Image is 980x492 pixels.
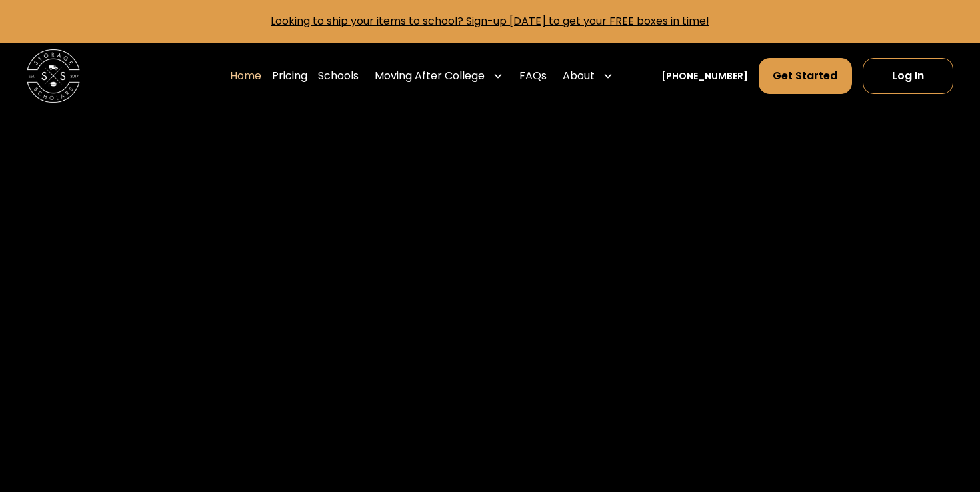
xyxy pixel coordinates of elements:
[271,13,709,29] a: Looking to ship your items to school? Sign-up [DATE] to get your FREE boxes in time!
[519,57,547,95] a: FAQs
[318,57,359,95] a: Schools
[272,57,307,95] a: Pricing
[759,58,851,94] a: Get Started
[230,57,261,95] a: Home
[375,68,485,84] div: Moving After College
[563,68,595,84] div: About
[27,49,80,103] img: Storage Scholars main logo
[661,69,748,83] a: [PHONE_NUMBER]
[863,58,953,94] a: Log In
